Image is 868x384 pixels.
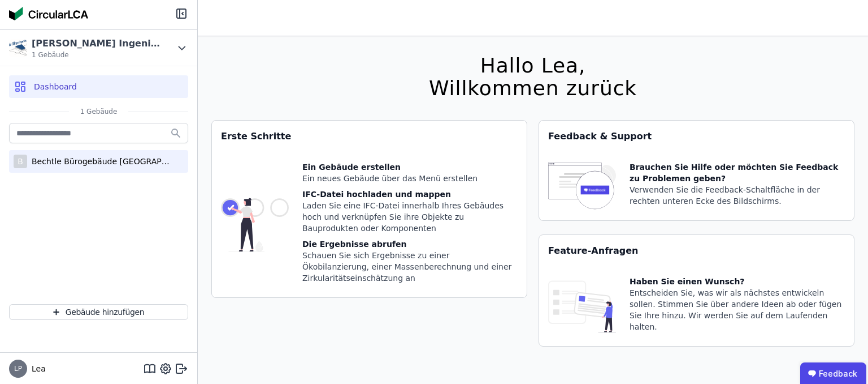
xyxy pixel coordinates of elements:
div: Ein neues Gebäude über das Menü erstellen [302,173,518,184]
div: B [14,155,27,168]
div: Willkommen zurück [429,77,637,100]
div: Verwenden Sie die Feedback-Schaltfläche in der rechten unteren Ecke des Bildschirms. [630,184,845,207]
div: Haben Sie einen Wunsch? [630,276,845,287]
img: Henneker Zillinger Ingenieure [9,39,27,57]
div: Schauen Sie sich Ergebnisse zu einer Ökobilanzierung, einer Massenberechnung und einer Zirkularit... [302,250,518,284]
span: 1 Gebäude [69,107,129,116]
span: LP [14,365,22,372]
img: feedback-icon-HCTs5lye.svg [548,161,616,211]
span: Dashboard [34,81,77,92]
img: getting_started_tile-DrF_GRSv.svg [221,161,289,288]
div: [PERSON_NAME] Ingenieure [32,37,162,50]
div: IFC-Datei hochladen und mappen [302,189,518,200]
span: 1 Gebäude [32,50,162,59]
span: Lea [27,363,46,374]
div: Feedback & Support [539,121,854,152]
button: Gebäude hinzufügen [9,304,188,320]
div: Entscheiden Sie, was wir als nächstes entwickeln sollen. Stimmen Sie über andere Ideen ab oder fü... [630,287,845,332]
img: feature_request_tile-UiXE1qGU.svg [548,276,616,337]
div: Hallo Lea, [429,54,637,77]
div: Brauchen Sie Hilfe oder möchten Sie Feedback zu Problemen geben? [630,161,845,184]
div: Ein Gebäude erstellen [302,161,518,173]
div: Erste Schritte [212,121,527,152]
img: Concular [9,7,88,20]
div: Bechtle Bürogebäude [GEOGRAPHIC_DATA] [27,156,174,167]
div: Laden Sie eine IFC-Datei innerhalb Ihres Gebäudes hoch und verknüpfen Sie ihre Objekte zu Bauprod... [302,200,518,234]
div: Feature-Anfragen [539,235,854,267]
div: Die Ergebnisse abrufen [302,238,518,250]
